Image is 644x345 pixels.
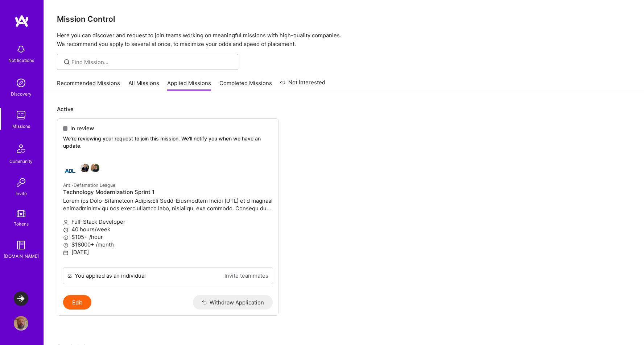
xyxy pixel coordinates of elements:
[14,42,28,56] img: bell
[4,252,39,260] div: [DOMAIN_NAME]
[12,122,30,130] div: Missions
[63,182,115,188] small: Anti-Defamation League
[12,291,30,306] a: LaunchDarkly: Backend and Fullstack Support
[63,220,69,225] i: icon Applicant
[14,76,28,90] img: discovery
[280,78,325,91] a: Not Interested
[9,157,33,165] div: Community
[16,190,27,197] div: Invite
[63,218,273,226] p: Full-Stack Developer
[17,210,25,217] img: tokens
[57,31,631,49] p: Here you can discover and request to join teams working on meaningful missions with high-quality ...
[63,227,69,233] i: icon Clock
[193,295,273,310] button: Withdraw Application
[71,58,233,66] input: Find Mission...
[57,14,631,24] h3: Mission Control
[63,243,69,248] i: icon MoneyGray
[12,140,30,157] img: Community
[63,235,69,240] i: icon MoneyGray
[57,158,278,267] a: Anti-Defamation League company logoElon SalfatiOmer HochmanAnti-Defamation LeagueTechnology Moder...
[224,272,268,279] a: Invite teammates
[75,272,146,279] div: You applied as an individual
[63,197,273,212] p: Lorem ips Dolo-Sitametcon Adipis:Eli Sedd-Eiusmodtem Incidi (UTL) et d magnaal enimadminimv qu no...
[63,241,273,248] p: $18000+ /month
[14,220,29,228] div: Tokens
[63,164,78,178] img: Anti-Defamation League company logo
[14,108,28,122] img: teamwork
[63,233,273,241] p: $105+ /hour
[12,316,30,331] a: User Avatar
[14,175,28,190] img: Invite
[14,316,28,331] img: User Avatar
[63,295,91,310] button: Edit
[8,56,34,64] div: Notifications
[63,248,273,256] p: [DATE]
[63,226,273,233] p: 40 hours/week
[57,79,120,91] a: Recommended Missions
[14,291,28,306] img: LaunchDarkly: Backend and Fullstack Support
[80,164,89,172] img: Elon Salfati
[63,189,273,195] h4: Technology Modernization Sprint 1
[63,58,71,66] i: icon SearchGrey
[219,79,272,91] a: Completed Missions
[63,135,273,149] p: We're reviewing your request to join this mission. We'll notify you when we have an update.
[128,79,159,91] a: All Missions
[167,79,211,91] a: Applied Missions
[63,250,69,256] i: icon Calendar
[70,125,94,132] span: In review
[91,164,99,172] img: Omer Hochman
[15,14,29,28] img: logo
[14,238,28,252] img: guide book
[11,90,32,98] div: Discovery
[57,105,631,113] p: Active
